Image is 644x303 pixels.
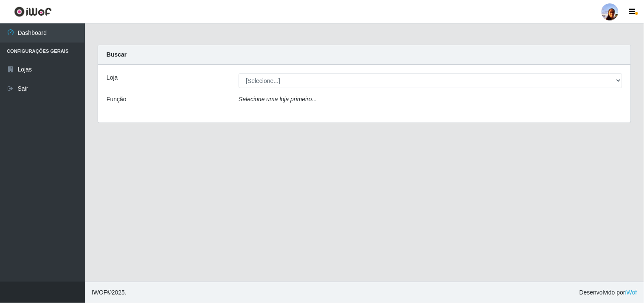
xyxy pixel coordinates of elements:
[92,288,127,297] span: © 2025 .
[92,289,107,296] span: IWOF
[239,96,317,103] i: Selecione uma loja primeiro...
[107,73,118,82] label: Loja
[14,6,52,17] img: CoreUI Logo
[107,95,127,104] label: Função
[107,51,127,58] strong: Buscar
[579,288,637,297] span: Desenvolvido por
[625,289,637,296] a: iWof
